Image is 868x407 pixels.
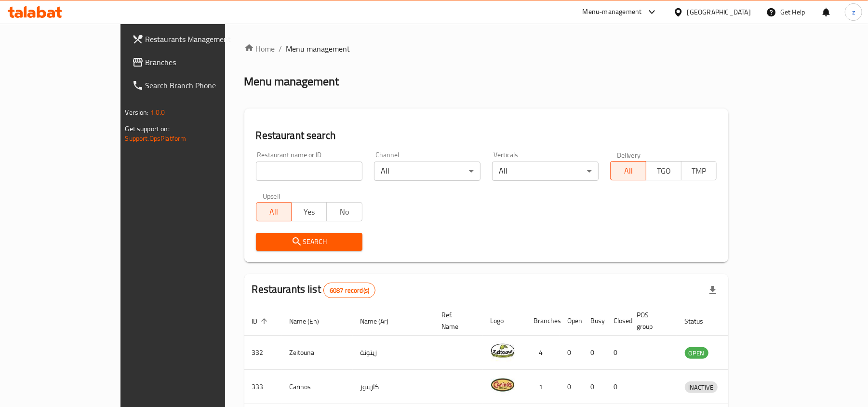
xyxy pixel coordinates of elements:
[685,382,718,393] span: INACTIVE
[681,161,717,180] button: TMP
[583,306,606,336] th: Busy
[526,336,560,370] td: 4
[606,336,629,370] td: 0
[323,283,375,298] div: Total records count
[124,74,266,97] a: Search Branch Phone
[146,80,258,91] span: Search Branch Phone
[124,27,266,51] a: Restaurants Management
[150,106,165,119] span: 1.0.0
[146,33,258,45] span: Restaurants Management
[685,348,708,359] span: OPEN
[279,43,282,54] li: /
[583,336,606,370] td: 0
[324,286,375,295] span: 6087 record(s)
[264,236,355,248] span: Search
[263,192,280,199] label: Upsell
[295,205,323,219] span: Yes
[353,336,434,370] td: زيتونة
[560,336,583,370] td: 0
[256,233,362,251] button: Search
[252,282,376,298] h2: Restaurants list
[244,74,339,89] h2: Menu management
[560,306,583,336] th: Open
[361,315,401,327] span: Name (Ar)
[685,164,713,178] span: TMP
[252,315,270,327] span: ID
[291,202,327,221] button: Yes
[326,202,362,221] button: No
[244,43,729,54] nav: breadcrumb
[526,370,560,404] td: 1
[610,161,646,180] button: All
[583,6,642,18] div: Menu-management
[442,309,471,332] span: Ref. Name
[125,132,187,145] a: Support.OpsPlatform
[125,106,149,119] span: Version:
[852,7,855,17] span: z
[560,370,583,404] td: 0
[526,306,560,336] th: Branches
[286,43,350,54] span: Menu management
[256,202,292,221] button: All
[614,164,642,178] span: All
[282,370,353,404] td: Carinos
[492,162,599,181] div: All
[685,315,716,327] span: Status
[583,370,606,404] td: 0
[483,306,526,336] th: Logo
[256,128,717,143] h2: Restaurant search
[650,164,678,178] span: TGO
[637,309,666,332] span: POS group
[606,306,629,336] th: Closed
[491,373,515,397] img: Carinos
[685,347,708,359] div: OPEN
[353,370,434,404] td: كارينوز
[260,205,288,219] span: All
[282,336,353,370] td: Zeitouna
[331,205,358,219] span: No
[687,7,751,17] div: [GEOGRAPHIC_DATA]
[125,122,170,135] span: Get support on:
[491,339,515,363] img: Zeitouna
[646,161,681,180] button: TGO
[146,56,258,68] span: Branches
[290,315,332,327] span: Name (En)
[256,162,362,181] input: Search for restaurant name or ID..
[606,370,629,404] td: 0
[701,279,724,302] div: Export file
[617,151,641,158] label: Delivery
[374,162,481,181] div: All
[124,51,266,74] a: Branches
